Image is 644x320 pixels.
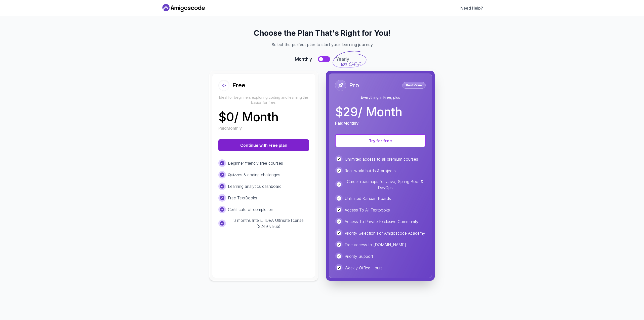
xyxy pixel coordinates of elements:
p: Certificate of completion [228,206,273,212]
p: Unlimited Kanban Boards [345,195,391,201]
h2: Free [232,81,245,89]
p: Priority Support [345,253,373,259]
p: Access To Private Exclusive Community [345,219,418,225]
p: Ideal for beginners exploring coding and learning the basics for free. [218,95,309,105]
p: Weekly Office Hours [345,265,383,271]
p: Paid Monthly [218,125,242,131]
h2: Pro [349,81,359,89]
p: Beginner friendly free courses [228,160,283,166]
span: Monthly [295,56,312,63]
p: 3 months IntelliJ IDEA Ultimate license ($249 value) [228,217,309,229]
p: Career roadmaps for Java, Spring Boot & DevOps [345,179,426,191]
p: Free TextBooks [228,195,257,201]
p: Learning analytics dashboard [228,183,281,189]
p: Real-world builds & projects [345,168,396,174]
p: Priority Selection For Amigoscode Academy [345,230,425,236]
p: $ 0 / Month [218,111,278,123]
h2: Choose the Plan That's Right for You! [167,28,477,38]
p: Paid Monthly [335,120,358,126]
p: Unlimited access to all premium courses [345,156,418,162]
p: Quizzes & coding challenges [228,172,280,178]
p: Everything in Free, plus [335,95,426,100]
button: Continue with Free plan [218,139,309,151]
a: Need Help? [460,5,483,11]
p: Access To All Textbooks [345,207,390,213]
p: $ 29 / Month [335,106,402,118]
p: Best Value [403,83,425,88]
p: Free access to [DOMAIN_NAME] [345,242,406,248]
button: Try for free [335,134,426,147]
p: Select the perfect plan to start your learning journey [167,42,477,48]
